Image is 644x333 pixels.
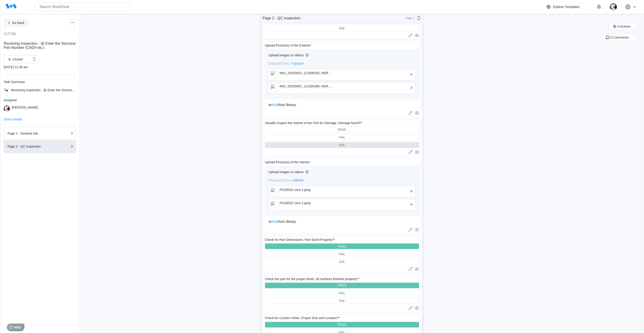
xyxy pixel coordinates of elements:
[339,299,345,303] div: N/A
[618,25,631,28] span: 0 Actions
[4,106,10,112] img: user-4.png
[280,84,332,88] div: IMG_20250925_111020286_HDR.jpg
[339,291,346,295] div: FAIL
[4,87,76,93] a: Receiving Inspection - @ Enter the Simcona Part Number (CAD# etc.)
[280,71,332,75] div: IMG_20250925_111009183_HDR.jpg
[4,127,76,140] button: Page 1 - General Info
[293,178,303,182] span: Upload
[12,106,38,112] div: [PERSON_NAME]
[269,178,303,182] span: Drag and Drop or
[293,62,303,65] span: Upload
[265,238,335,242] div: Check for Part Dimensions, Part Sized Properly?
[280,188,332,192] div: PO18522 conv 1.jpeg
[265,160,311,164] div: Upload Picture(s) of the Interior
[339,252,346,256] div: FAIL
[272,103,278,107] span: Pick
[269,103,416,107] div: or from library.
[4,19,28,26] button: Go Back
[11,88,110,92] span: Receiving Inspection - @ Enter the Simcona Part Number (CAD# etc.)
[338,323,346,327] div: PASS
[265,277,360,281] div: Check the part for the proper finish, All surfaces finished properly?
[4,32,16,36] div: #17746
[4,65,76,69] div: [DATE] 11:30 am
[265,44,312,47] div: Upload Picture(s) of the Exterior
[611,36,629,39] span: 0 Comments
[609,23,637,30] button: 0 Actions
[338,245,346,248] div: PASS
[269,220,416,224] div: or from library.
[553,5,580,9] div: Explore Templates
[269,170,304,174] div: Upload images or videos
[4,140,76,153] button: Page 2 - QC Inspection
[271,188,278,195] img: caa2c707-d640-4e71-ae71-80be18a70b7b
[8,145,53,148] div: Page 2 - QC Inspection
[280,201,332,205] div: PO18522 conv 2.jpeg
[602,34,637,41] button: 0 Comments
[4,118,22,121] button: Show Details
[265,121,362,125] div: Visually Inspect the Interior of the Part for Damage, Damage found?
[8,132,53,135] div: Page 1 - General Info
[271,201,278,208] img: c5e9db5a-aea2-41b7-9d54-994e99535f83
[269,62,303,65] span: Drag and Drop or
[339,143,345,147] div: N/A
[265,316,340,320] div: Check for Custom Holes, Proper Size and Location?
[546,4,594,10] a: Explore Templates
[269,53,304,57] div: Upload images or videos
[12,21,24,24] span: Go Back
[610,3,617,11] img: user-4.png
[403,17,414,20] div: Page 2
[263,16,301,20] div: Page 2 - QC Inspection
[35,3,131,11] input: Search WorkClout
[338,128,346,131] div: PASS
[338,284,346,287] div: PASS
[6,56,23,62] div: Closed
[339,26,345,30] div: N/A
[271,71,278,78] img: 4b8ac802-f041-4967-bda0-d50216def2df
[272,220,278,224] span: Pick
[339,260,345,264] div: N/A
[271,84,278,92] img: 2536705e-3643-4cfe-af2c-2519d8f2648b
[4,42,75,49] span: Receiving Inspection - @ Enter the Simcona Part Number (CAD# etc.)
[4,98,76,102] div: Assignee
[339,135,346,139] div: FAIL
[4,80,76,84] div: Task Summary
